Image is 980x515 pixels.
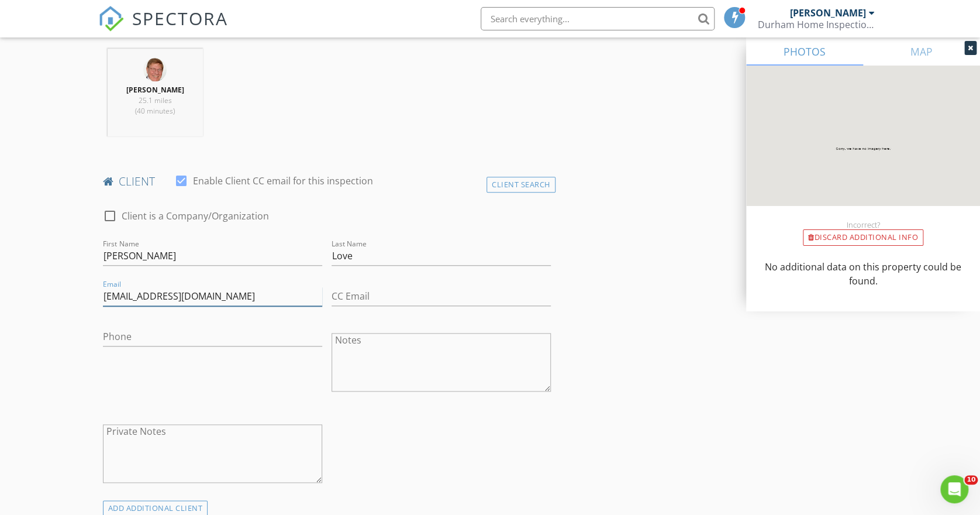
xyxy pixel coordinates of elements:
p: No additional data on this property could be found. [760,260,966,288]
strong: [PERSON_NAME] [126,85,184,95]
label: Enable Client CC email for this inspection [193,175,373,187]
a: PHOTOS [746,37,863,66]
iframe: Intercom live chat [940,475,968,503]
img: The Best Home Inspection Software - Spectora [98,6,124,32]
input: Search everything... [481,7,715,30]
a: MAP [863,37,980,66]
img: streetview [746,66,980,234]
a: SPECTORA [98,16,228,40]
div: [PERSON_NAME] [789,7,865,19]
div: Durham Home Inspection LLC [757,19,874,30]
div: Discard Additional info [803,229,923,246]
div: Incorrect? [746,220,980,229]
h4: client [103,174,551,189]
div: Client Search [486,177,555,193]
span: (40 minutes) [135,106,175,116]
label: Client is a Company/Organization [122,210,269,222]
span: SPECTORA [132,6,228,30]
img: 112474611279971920710.jpg [143,58,167,81]
span: 25.1 miles [139,95,172,105]
span: 10 [964,475,978,485]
